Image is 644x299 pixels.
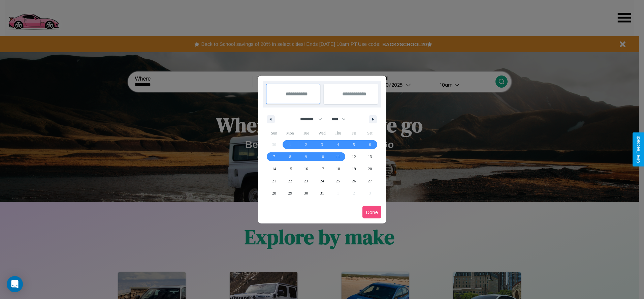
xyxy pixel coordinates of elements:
[298,175,314,187] button: 23
[330,151,346,163] button: 11
[314,187,330,199] button: 31
[352,175,356,187] span: 26
[362,139,378,151] button: 6
[362,151,378,163] button: 13
[336,151,340,163] span: 11
[353,139,355,151] span: 5
[288,187,292,199] span: 29
[321,139,323,151] span: 3
[289,139,291,151] span: 1
[369,139,371,151] span: 6
[304,163,308,175] span: 16
[7,276,23,292] div: Open Intercom Messenger
[298,187,314,199] button: 30
[314,128,330,139] span: Wed
[314,175,330,187] button: 24
[266,151,282,163] button: 7
[346,163,362,175] button: 19
[368,175,372,187] span: 27
[298,139,314,151] button: 2
[368,151,372,163] span: 13
[330,175,346,187] button: 25
[346,175,362,187] button: 26
[636,136,641,163] div: Give Feedback
[298,151,314,163] button: 9
[314,139,330,151] button: 3
[289,151,291,163] span: 8
[282,163,298,175] button: 15
[352,151,356,163] span: 12
[352,163,356,175] span: 19
[305,139,307,151] span: 2
[362,206,381,218] button: Done
[305,151,307,163] span: 9
[304,187,308,199] span: 30
[362,175,378,187] button: 27
[337,139,339,151] span: 4
[298,163,314,175] button: 16
[314,151,330,163] button: 10
[282,139,298,151] button: 1
[298,128,314,139] span: Tue
[272,175,276,187] span: 21
[368,163,372,175] span: 20
[320,187,324,199] span: 31
[314,163,330,175] button: 17
[288,175,292,187] span: 22
[282,175,298,187] button: 22
[362,128,378,139] span: Sat
[362,163,378,175] button: 20
[266,128,282,139] span: Sun
[304,175,308,187] span: 23
[346,139,362,151] button: 5
[266,175,282,187] button: 21
[320,163,324,175] span: 17
[346,151,362,163] button: 12
[336,175,340,187] span: 25
[330,163,346,175] button: 18
[282,151,298,163] button: 8
[266,187,282,199] button: 28
[282,187,298,199] button: 29
[288,163,292,175] span: 15
[336,163,340,175] span: 18
[320,175,324,187] span: 24
[266,163,282,175] button: 14
[346,128,362,139] span: Fri
[272,187,276,199] span: 28
[330,128,346,139] span: Thu
[330,139,346,151] button: 4
[273,151,275,163] span: 7
[320,151,324,163] span: 10
[272,163,276,175] span: 14
[282,128,298,139] span: Mon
